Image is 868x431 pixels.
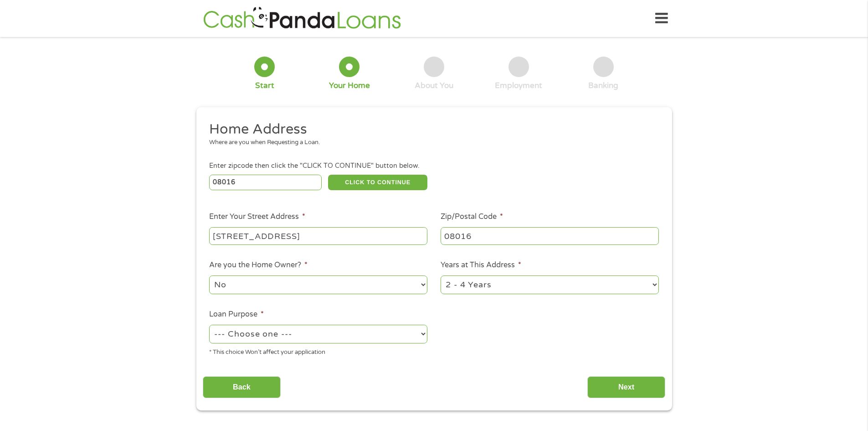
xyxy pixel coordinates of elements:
[588,81,618,91] div: Banking
[209,260,308,270] label: Are you the Home Owner?
[255,81,274,91] div: Start
[587,376,665,399] input: Next
[209,120,652,139] h2: Home Address
[495,81,542,91] div: Employment
[209,161,658,171] div: Enter zipcode then click the "CLICK TO CONTINUE" button below.
[441,260,521,270] label: Years at This Address
[203,376,281,399] input: Back
[209,212,305,222] label: Enter Your Street Address
[328,175,427,190] button: CLICK TO CONTINUE
[209,345,427,357] div: * This choice Won’t affect your application
[441,212,503,222] label: Zip/Postal Code
[200,5,404,31] img: GetLoanNow Logo
[209,138,652,147] div: Where are you when Requesting a Loan.
[329,81,370,91] div: Your Home
[209,227,427,244] input: 1 Main Street
[209,175,322,190] input: Enter Zipcode (e.g 01510)
[415,81,453,91] div: About You
[209,310,264,319] label: Loan Purpose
